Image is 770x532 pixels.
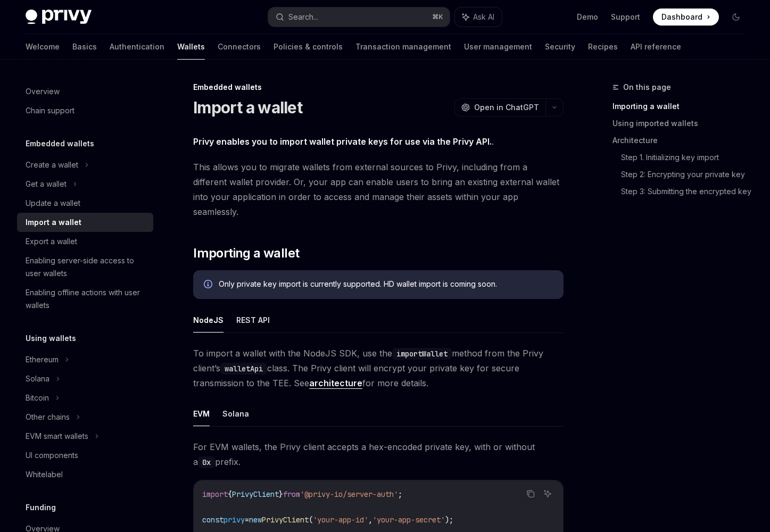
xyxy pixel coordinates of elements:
[288,11,318,23] div: Search...
[445,515,453,525] span: );
[300,489,398,499] span: '@privy-io/server-auth'
[193,98,302,117] h1: Import a wallet
[262,515,309,525] span: PrivyClient
[26,372,49,385] div: Solana
[274,34,343,60] a: Policies & controls
[26,34,60,60] a: Welcome
[372,515,445,525] span: 'your-app-secret'
[232,489,279,499] span: PrivyClient
[541,487,554,501] button: Ask AI
[236,307,270,332] button: REST API
[631,34,681,60] a: API reference
[228,489,232,499] span: {
[204,280,214,290] svg: Info
[222,401,249,426] button: Solana
[279,489,283,499] span: }
[17,465,153,484] a: Whitelabel
[611,12,640,22] a: Support
[26,353,59,366] div: Ethereum
[202,515,223,525] span: const
[245,515,249,525] span: =
[26,449,78,462] div: UI components
[577,12,598,22] a: Demo
[219,279,553,290] div: Only private key import is currently supported. HD wallet import is coming soon.
[309,515,313,525] span: (
[26,332,76,345] h5: Using wallets
[17,101,153,120] a: Chain support
[309,378,362,389] a: architecture
[392,348,452,360] code: importWallet
[17,82,153,101] a: Overview
[177,34,205,60] a: Wallets
[612,132,753,149] a: Architecture
[193,82,564,93] div: Embedded wallets
[26,85,60,98] div: Overview
[17,283,153,315] a: Enabling offline actions with user wallets
[454,98,545,117] button: Open in ChatGPT
[612,98,753,115] a: Importing a wallet
[398,489,402,499] span: ;
[193,160,564,219] span: This allows you to migrate wallets from external sources to Privy, including from a different wal...
[455,7,502,27] button: Ask AI
[26,430,88,443] div: EVM smart wallets
[218,34,261,60] a: Connectors
[368,515,372,525] span: ,
[313,515,368,525] span: 'your-app-id'
[193,439,564,469] span: For EVM wallets, the Privy client accepts a hex-encoded private key, with or without a prefix.
[26,197,80,210] div: Update a wallet
[198,456,215,468] code: 0x
[220,363,267,375] code: walletApi
[193,307,223,332] button: NodeJS
[524,487,537,501] button: Copy the contents from the code block
[17,232,153,251] a: Export a wallet
[432,13,443,21] span: ⌘ K
[727,9,744,26] button: Toggle dark mode
[202,489,228,499] span: import
[545,34,575,60] a: Security
[26,235,77,248] div: Export a wallet
[464,34,532,60] a: User management
[621,149,753,166] a: Step 1. Initializing key import
[26,216,81,229] div: Import a wallet
[26,501,56,514] h5: Funding
[193,346,564,390] span: To import a wallet with the NodeJS SDK, use the method from the Privy client’s class. The Privy c...
[612,115,753,132] a: Using imported wallets
[193,134,564,149] span: .
[621,166,753,183] a: Step 2: Encrypting your private key
[26,468,63,481] div: Whitelabel
[110,34,164,60] a: Authentication
[26,254,147,280] div: Enabling server-side access to user wallets
[193,245,299,262] span: Importing a wallet
[283,489,300,499] span: from
[72,34,97,60] a: Basics
[473,12,494,22] span: Ask AI
[621,183,753,200] a: Step 3: Submitting the encrypted key
[249,515,262,525] span: new
[17,446,153,465] a: UI components
[223,515,245,525] span: privy
[588,34,618,60] a: Recipes
[17,194,153,213] a: Update a wallet
[661,12,702,22] span: Dashboard
[193,401,210,426] button: EVM
[26,392,49,404] div: Bitcoin
[355,34,451,60] a: Transaction management
[474,102,539,113] span: Open in ChatGPT
[26,10,92,24] img: dark logo
[26,411,70,423] div: Other chains
[26,104,74,117] div: Chain support
[17,213,153,232] a: Import a wallet
[623,81,671,94] span: On this page
[268,7,450,27] button: Search...⌘K
[193,136,492,147] strong: Privy enables you to import wallet private keys for use via the Privy API.
[26,159,78,171] div: Create a wallet
[26,286,147,312] div: Enabling offline actions with user wallets
[17,251,153,283] a: Enabling server-side access to user wallets
[26,137,94,150] h5: Embedded wallets
[26,178,67,190] div: Get a wallet
[653,9,719,26] a: Dashboard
